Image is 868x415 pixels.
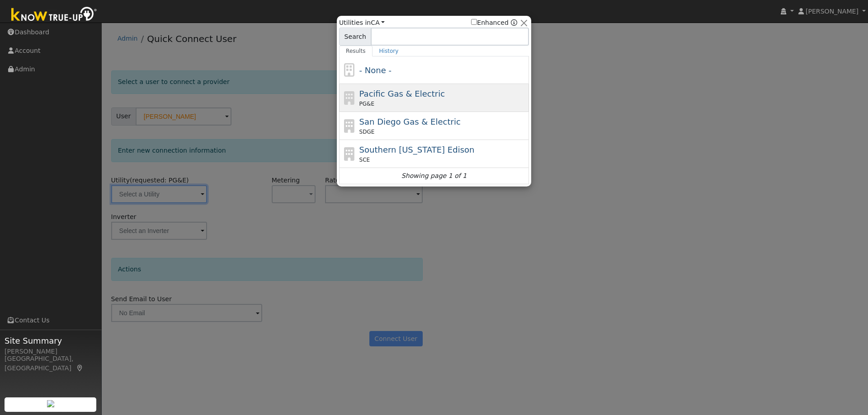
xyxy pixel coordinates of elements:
[7,5,102,25] img: Know True-Up
[359,117,461,126] span: San Diego Gas & Electric
[373,46,406,56] a: History
[359,145,475,154] span: Southern [US_STATE] Edison
[511,19,517,26] a: Enhanced Providers
[76,364,84,372] a: Map
[471,18,509,28] label: Enhanced
[401,171,467,181] i: Showing page 1 of 1
[359,65,392,75] span: - None -
[5,347,97,356] div: [PERSON_NAME]
[339,46,373,56] a: Results
[359,128,375,136] span: SDGE
[359,100,374,108] span: PG&E
[359,156,370,164] span: SCE
[339,18,385,28] span: Utilities in
[806,8,859,15] span: [PERSON_NAME]
[5,354,97,373] div: [GEOGRAPHIC_DATA], [GEOGRAPHIC_DATA]
[371,19,385,26] a: CA
[359,89,445,98] span: Pacific Gas & Electric
[47,400,54,407] img: retrieve
[471,19,477,25] input: Enhanced
[339,28,371,46] span: Search
[471,18,517,28] span: Show enhanced providers
[5,335,97,347] span: Site Summary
